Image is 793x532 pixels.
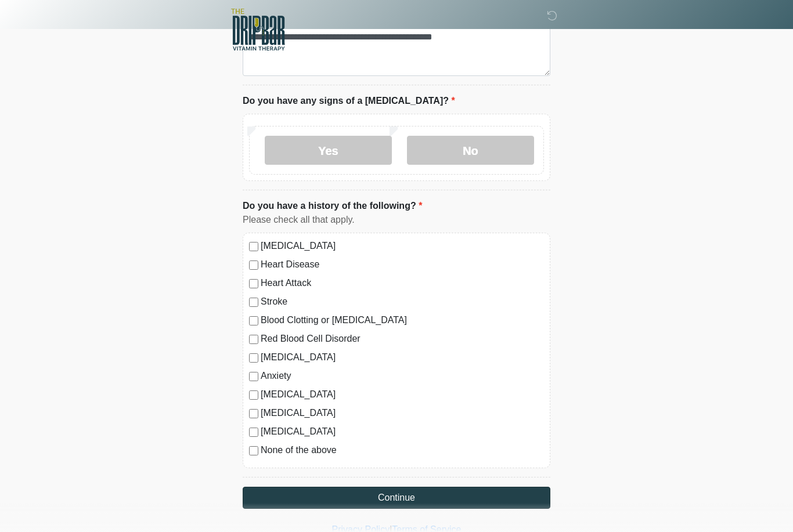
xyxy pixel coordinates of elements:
[261,295,544,309] label: Stroke
[261,406,544,420] label: [MEDICAL_DATA]
[261,276,544,290] label: Heart Attack
[249,335,258,344] input: Red Blood Cell Disorder
[261,332,544,346] label: Red Blood Cell Disorder
[249,298,258,307] input: Stroke
[243,213,550,227] div: Please check all that apply.
[261,239,544,253] label: [MEDICAL_DATA]
[249,242,258,251] input: [MEDICAL_DATA]
[261,350,544,364] label: [MEDICAL_DATA]
[261,258,544,272] label: Heart Disease
[261,313,544,327] label: Blood Clotting or [MEDICAL_DATA]
[407,136,534,165] label: No
[243,94,455,108] label: Do you have any signs of a [MEDICAL_DATA]?
[249,428,258,437] input: [MEDICAL_DATA]
[249,390,258,400] input: [MEDICAL_DATA]
[249,409,258,418] input: [MEDICAL_DATA]
[265,136,392,165] label: Yes
[249,279,258,288] input: Heart Attack
[243,487,550,509] button: Continue
[249,353,258,363] input: [MEDICAL_DATA]
[249,446,258,455] input: None of the above
[261,369,544,383] label: Anxiety
[249,260,258,270] input: Heart Disease
[243,199,422,213] label: Do you have a history of the following?
[231,9,285,50] img: The DRIPBaR - Lubbock Logo
[261,425,544,439] label: [MEDICAL_DATA]
[261,443,544,457] label: None of the above
[249,316,258,325] input: Blood Clotting or [MEDICAL_DATA]
[249,372,258,381] input: Anxiety
[261,388,544,401] label: [MEDICAL_DATA]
